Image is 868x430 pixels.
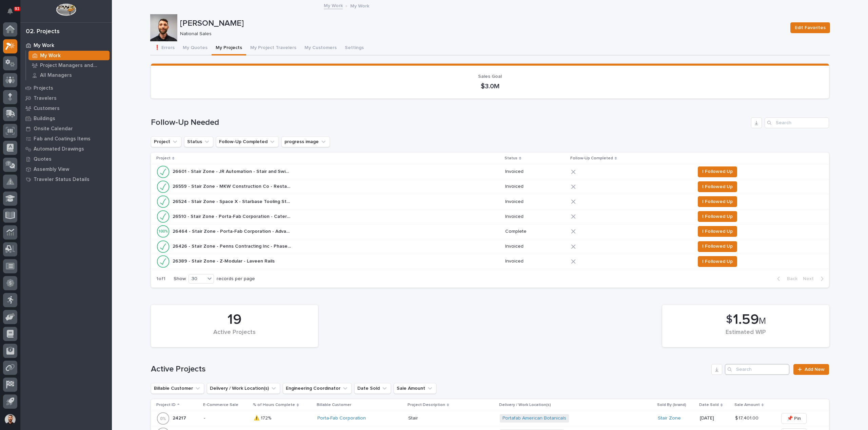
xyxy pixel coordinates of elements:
p: 93 [15,6,19,11]
span: 1.59 [733,313,759,327]
p: Sold By (brand) [657,401,686,409]
div: 19 [162,311,307,328]
a: All Managers [26,70,112,80]
p: Complete [505,229,566,234]
div: Search [725,364,789,375]
tr: 26601 - Stair Zone - JR Automation - Stair and Swing Gate26601 - Stair Zone - JR Automation - Sta... [151,164,829,179]
span: I Followed Up [702,183,733,191]
button: Billable Customer [151,383,204,394]
p: 24217 [173,414,188,421]
button: 📌 Pin [781,413,807,424]
button: My Project Travelers [246,41,300,55]
p: Follow-Up Completed [570,155,613,162]
p: Delivery / Work Location(s) [499,401,551,409]
h1: Active Projects [151,364,709,374]
p: Invoiced [505,214,566,220]
p: Stair [408,414,419,421]
p: Invoiced [505,169,566,175]
button: My Quotes [179,41,212,55]
div: Estimated WIP [674,329,818,343]
p: [DATE] [700,415,729,421]
a: Traveler Status Details [20,174,112,184]
p: 26559 - Stair Zone - MKW Construction Co - Restaurant Stairs [173,182,293,189]
a: Projects [20,83,112,93]
button: Status [184,136,213,147]
p: 1 of 1 [151,271,171,287]
a: Automated Drawings [20,144,112,154]
button: I Followed Up [698,166,737,177]
tr: 26389 - Stair Zone - Z-Modular - Laveen Rails26389 - Stair Zone - Z-Modular - Laveen Rails Invoic... [151,254,829,269]
button: progress image [281,136,330,147]
button: Follow-Up Completed [216,136,279,147]
tr: 26559 - Stair Zone - MKW Construction Co - Restaurant Stairs26559 - Stair Zone - MKW Construction... [151,179,829,194]
div: Active Projects [162,329,307,343]
button: Settings [341,41,368,55]
button: I Followed Up [698,241,737,252]
p: ⚠️ 172% [254,414,273,421]
p: $3.0M [159,82,821,90]
p: National Sales [180,31,782,37]
input: Search [765,117,829,128]
p: Quotes [34,156,52,162]
a: Travelers [20,93,112,103]
tr: 2421724217 -⚠️ 172%⚠️ 172% Porta-Fab Corporation StairStair Portafab American Botanicals Stair Zo... [151,411,829,426]
p: Fab and Coatings Items [34,136,91,142]
p: Automated Drawings [34,146,84,152]
a: Quotes [20,154,112,164]
span: Sales Goal [478,74,502,79]
span: Edit Favorites [795,24,826,32]
p: Invoiced [505,199,566,205]
p: Onsite Calendar [34,126,73,132]
p: Travelers [34,95,57,101]
button: Project [151,136,181,147]
p: My Work [40,53,61,59]
a: My Work [20,40,112,50]
a: Onsite Calendar [20,123,112,134]
button: Next [800,276,829,282]
a: Stair Zone [658,415,681,421]
p: Projects [34,85,53,91]
span: I Followed Up [702,227,733,235]
a: Add New [793,364,829,375]
p: Project ID [156,401,176,409]
p: Customers [34,106,60,112]
p: Invoiced [505,258,566,264]
span: 📌 Pin [787,414,801,423]
p: All Managers [40,72,72,78]
p: E-Commerce Sale [203,401,238,409]
a: Buildings [20,113,112,123]
button: Sale Amount [394,383,436,394]
span: M [759,317,766,325]
span: Add New [805,367,825,372]
button: ❗ Errors [150,41,179,55]
button: I Followed Up [698,181,737,192]
p: 26464 - Stair Zone - Porta-Fab Corporation - Advanced Polymer Coatings [173,227,293,234]
button: I Followed Up [698,226,737,237]
button: Back [772,276,800,282]
button: Date Sold [354,383,391,394]
div: 30 [189,275,205,282]
div: Notifications93 [8,8,17,19]
p: - [204,415,249,421]
p: $ 17,401.00 [735,414,760,421]
p: Project [156,155,171,162]
span: I Followed Up [702,212,733,221]
p: % of Hours Complete [253,401,295,409]
button: Edit Favorites [790,22,830,33]
button: My Customers [300,41,341,55]
span: $ [726,313,732,326]
p: [PERSON_NAME] [180,19,785,28]
a: Porta-Fab Corporation [317,415,366,421]
span: I Followed Up [702,257,733,266]
p: Project Managers and Engineers [40,63,107,69]
p: Traveler Status Details [34,177,90,183]
button: Engineering Coordinator [283,383,352,394]
p: Sale Amount [734,401,760,409]
p: 26510 - Stair Zone - Porta-Fab Corporation - Caterpillar Mapleton Foundry [173,212,293,220]
p: 26524 - Stair Zone - Space X - Starbase Tooling Stair [173,198,293,205]
button: users-avatar [3,412,17,427]
p: 26601 - Stair Zone - JR Automation - Stair and Swing Gate [173,167,293,175]
a: My Work [26,51,112,60]
button: I Followed Up [698,196,737,207]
